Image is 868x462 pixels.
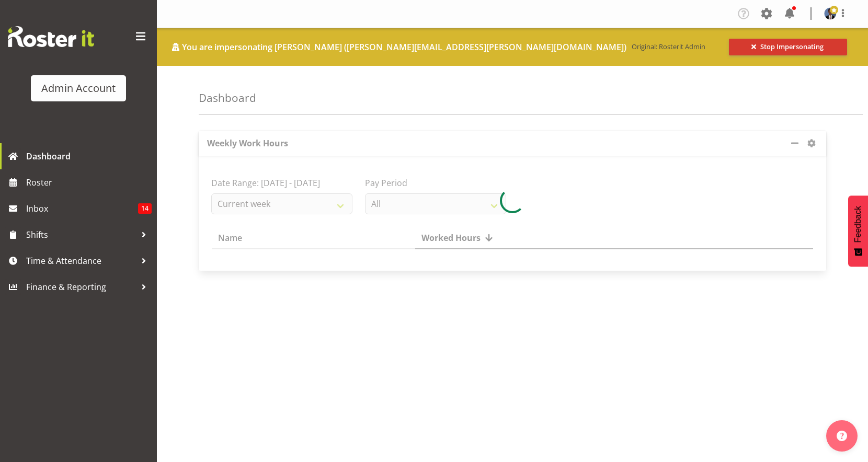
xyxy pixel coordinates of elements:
[824,7,837,20] img: black-ianbbb17ca7de4945c725cbf0de5c0c82ee.png
[26,175,152,190] span: Roster
[26,201,138,216] span: Inbox
[26,253,136,269] span: Time & Attendance
[182,41,626,53] span: You are impersonating [PERSON_NAME] ([PERSON_NAME][EMAIL_ADDRESS][PERSON_NAME][DOMAIN_NAME])
[26,227,136,242] span: Shifts
[729,39,847,55] button: Stop Impersonating
[41,80,116,96] div: Admin Account
[848,195,868,267] button: Feedback - Show survey
[853,206,863,242] span: Feedback
[760,42,824,52] span: Stop Impersonating
[199,92,256,104] h4: Dashboard
[138,203,152,214] span: 14
[632,42,705,52] span: Original: Rosterit Admin
[26,148,152,164] span: Dashboard
[8,26,94,47] img: Rosterit website logo
[26,279,136,295] span: Finance & Reporting
[837,431,847,441] img: help-xxl-2.png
